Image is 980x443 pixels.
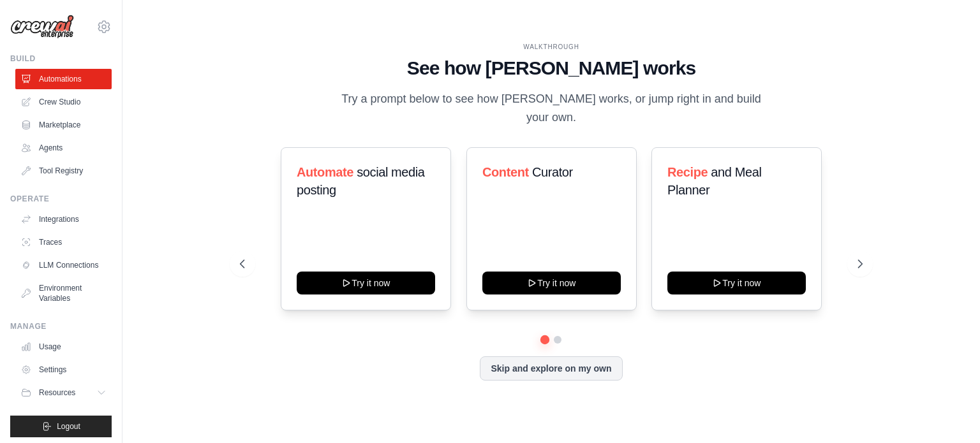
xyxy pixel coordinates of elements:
[15,138,112,158] a: Agents
[10,321,112,331] div: Manage
[10,194,112,204] div: Operate
[15,255,112,275] a: LLM Connections
[57,421,80,432] span: Logout
[15,232,112,252] a: Traces
[667,165,761,197] span: and Meal Planner
[15,92,112,112] a: Crew Studio
[39,388,75,398] span: Resources
[532,165,573,179] span: Curator
[916,382,980,443] iframe: Chat Widget
[10,54,112,64] div: Build
[337,90,766,127] p: Try a prompt below to see how [PERSON_NAME] works, or jump right in and build your own.
[15,161,112,181] a: Tool Registry
[15,69,112,89] a: Automations
[10,15,74,39] img: Logo
[15,209,112,229] a: Integrations
[480,356,622,381] button: Skip and explore on my own
[297,165,425,197] span: social media posting
[297,272,435,294] button: Try it now
[482,272,621,294] button: Try it now
[667,165,708,179] span: Recipe
[10,416,112,437] button: Logout
[15,278,112,309] a: Environment Variables
[15,382,112,403] button: Resources
[482,165,529,179] span: Content
[15,359,112,380] a: Settings
[15,115,112,135] a: Marketplace
[297,165,353,179] span: Automate
[15,337,112,357] a: Usage
[240,57,863,80] h1: See how [PERSON_NAME] works
[667,272,806,294] button: Try it now
[240,42,863,52] div: WALKTHROUGH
